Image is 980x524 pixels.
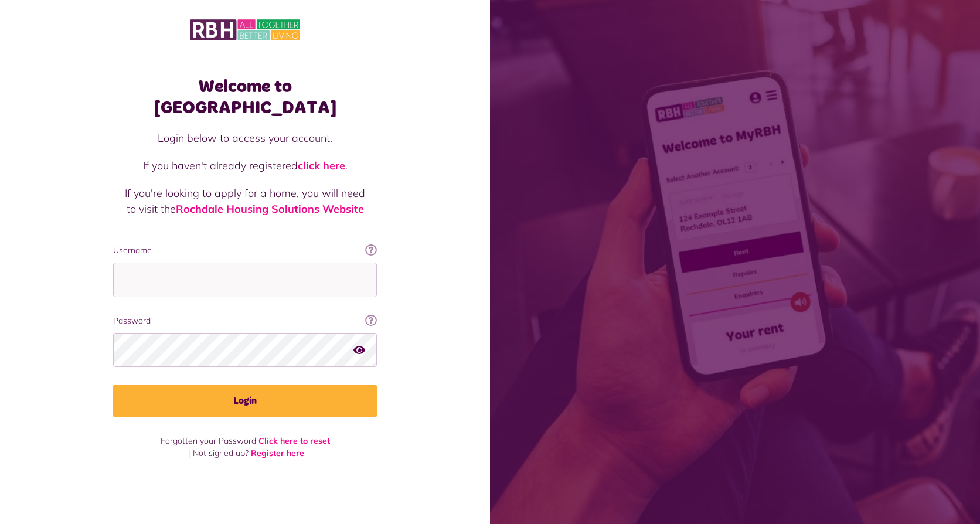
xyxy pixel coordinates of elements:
label: Password [113,315,377,327]
button: Login [113,385,377,417]
h1: Welcome to [GEOGRAPHIC_DATA] [113,76,377,118]
p: If you haven't already registered . [125,158,365,173]
a: Click here to reset [258,435,330,446]
a: Register here [251,448,304,458]
span: Forgotten your Password [161,435,256,446]
p: Login below to access your account. [125,130,365,146]
span: Not signed up? [193,448,249,458]
a: Rochdale Housing Solutions Website [176,202,364,216]
p: If you're looking to apply for a home, you will need to visit the [125,185,365,217]
a: click here [298,159,345,172]
label: Username [113,244,377,257]
img: MyRBH [190,18,300,42]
